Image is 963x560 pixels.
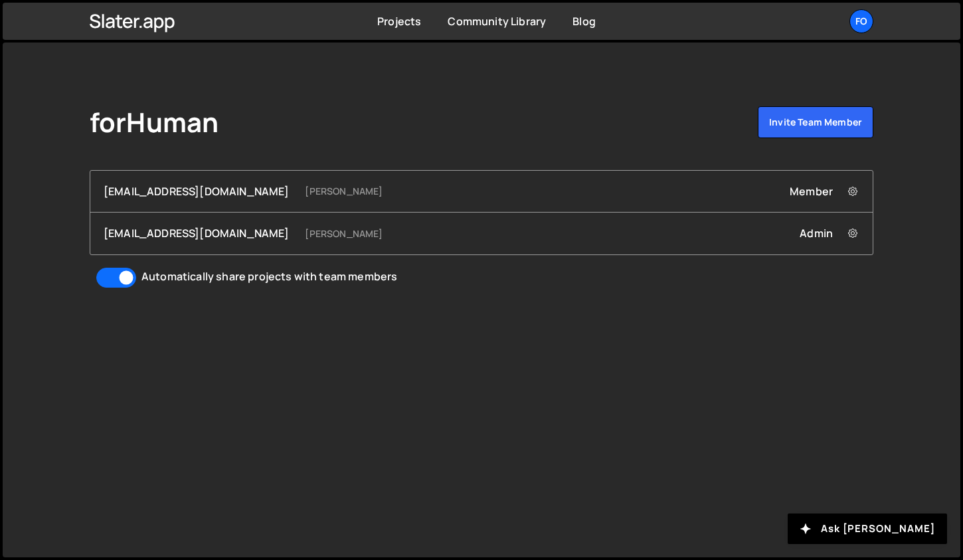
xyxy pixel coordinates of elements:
div: Member [790,184,859,199]
a: Blog [572,14,596,29]
div: [EMAIL_ADDRESS][DOMAIN_NAME] [104,226,289,240]
h1: forHuman [90,106,219,138]
div: Automatically share projects with team members [141,269,397,284]
a: Community Library [448,14,546,29]
a: Projects [377,14,421,29]
button: Ask [PERSON_NAME] [788,513,947,544]
div: [EMAIL_ADDRESS][DOMAIN_NAME] [104,184,289,199]
div: Admin [800,226,859,240]
a: fo [849,9,873,33]
a: Invite team member [758,106,873,138]
small: [PERSON_NAME] [305,185,383,198]
small: [PERSON_NAME] [305,227,383,240]
input: Automatically share projects with team members [96,268,136,288]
